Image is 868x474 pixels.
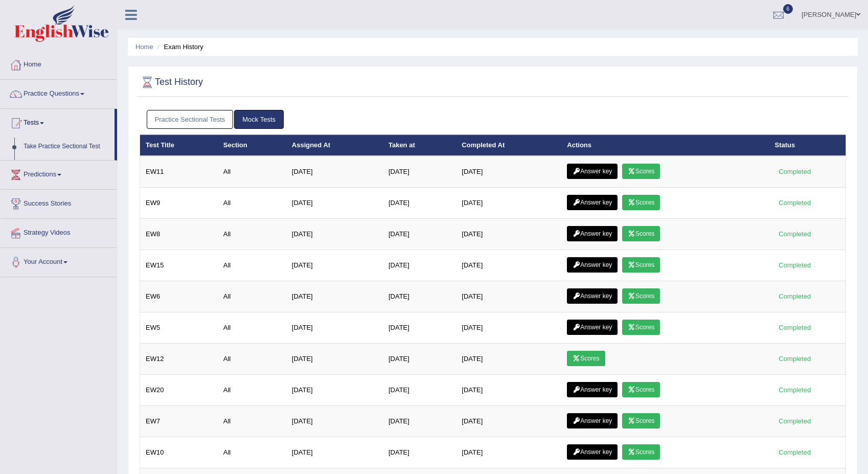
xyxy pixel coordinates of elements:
[456,406,561,437] td: [DATE]
[286,219,383,250] td: [DATE]
[1,161,117,186] a: Predictions
[383,312,456,344] td: [DATE]
[286,134,383,156] th: Assigned At
[383,375,456,406] td: [DATE]
[456,156,561,188] td: [DATE]
[622,413,660,428] a: Scores
[147,110,234,129] a: Practice Sectional Tests
[622,164,660,179] a: Scores
[769,134,846,156] th: Status
[135,43,153,51] a: Home
[140,437,218,468] td: EW10
[775,385,815,395] div: Completed
[783,4,793,14] span: 6
[286,250,383,281] td: [DATE]
[567,226,618,241] a: Answer key
[1,51,117,76] a: Home
[286,312,383,344] td: [DATE]
[567,413,618,428] a: Answer key
[383,250,456,281] td: [DATE]
[286,344,383,375] td: [DATE]
[140,250,218,281] td: EW15
[775,229,815,239] div: Completed
[622,288,660,304] a: Scores
[218,375,286,406] td: All
[383,156,456,188] td: [DATE]
[218,156,286,188] td: All
[567,288,618,304] a: Answer key
[456,281,561,312] td: [DATE]
[218,406,286,437] td: All
[622,257,660,273] a: Scores
[775,353,815,364] div: Completed
[775,447,815,458] div: Completed
[218,437,286,468] td: All
[218,312,286,344] td: All
[567,320,618,335] a: Answer key
[140,75,203,90] h2: Test History
[775,291,815,302] div: Completed
[567,444,618,460] a: Answer key
[383,437,456,468] td: [DATE]
[19,138,115,156] a: Take Practice Sectional Test
[140,134,218,156] th: Test Title
[140,156,218,188] td: EW11
[19,156,115,174] a: Take Mock Test
[1,219,117,244] a: Strategy Videos
[567,195,618,210] a: Answer key
[140,312,218,344] td: EW5
[567,382,618,397] a: Answer key
[140,344,218,375] td: EW12
[218,134,286,156] th: Section
[567,351,605,366] a: Scores
[140,406,218,437] td: EW7
[218,219,286,250] td: All
[383,219,456,250] td: [DATE]
[622,444,660,460] a: Scores
[775,197,815,208] div: Completed
[383,281,456,312] td: [DATE]
[622,382,660,397] a: Scores
[456,437,561,468] td: [DATE]
[140,219,218,250] td: EW8
[622,195,660,210] a: Scores
[567,164,618,179] a: Answer key
[218,188,286,219] td: All
[383,406,456,437] td: [DATE]
[1,80,117,105] a: Practice Questions
[383,188,456,219] td: [DATE]
[775,166,815,177] div: Completed
[456,250,561,281] td: [DATE]
[286,437,383,468] td: [DATE]
[456,344,561,375] td: [DATE]
[456,219,561,250] td: [DATE]
[218,344,286,375] td: All
[286,375,383,406] td: [DATE]
[456,188,561,219] td: [DATE]
[561,134,769,156] th: Actions
[1,248,117,274] a: Your Account
[383,134,456,156] th: Taken at
[286,156,383,188] td: [DATE]
[456,312,561,344] td: [DATE]
[286,406,383,437] td: [DATE]
[456,375,561,406] td: [DATE]
[286,281,383,312] td: [DATE]
[1,190,117,215] a: Success Stories
[234,110,284,129] a: Mock Tests
[383,344,456,375] td: [DATE]
[218,281,286,312] td: All
[140,375,218,406] td: EW20
[622,320,660,335] a: Scores
[1,109,115,134] a: Tests
[140,281,218,312] td: EW6
[286,188,383,219] td: [DATE]
[622,226,660,241] a: Scores
[775,416,815,426] div: Completed
[775,322,815,333] div: Completed
[456,134,561,156] th: Completed At
[567,257,618,273] a: Answer key
[140,188,218,219] td: EW9
[775,260,815,270] div: Completed
[155,42,203,52] li: Exam History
